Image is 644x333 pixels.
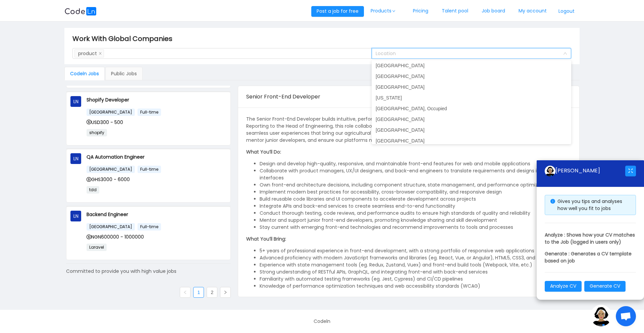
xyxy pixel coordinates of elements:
[372,114,571,125] li: [GEOGRAPHIC_DATA]
[138,166,161,173] span: Full-time
[545,250,636,264] p: Generate : Generates a CV template based on job
[584,281,626,292] button: Generate CV
[260,283,571,290] li: Knowledge of performance optimization techniques and web accessibility standards (WCAG)
[625,166,636,176] button: icon: fullscreen
[78,50,97,57] div: product
[616,306,636,326] div: Open chat
[87,235,91,239] i: icon: dollar
[372,125,571,135] li: [GEOGRAPHIC_DATA]
[246,149,281,155] strong: What You’ll Do:
[194,287,204,297] a: 1
[66,268,231,275] div: Committed to provide you with high value jobs
[260,254,571,261] li: Advanced proficiency with modern JavaScript frameworks and libraries (eg. React, Vue, or Angular)...
[260,261,571,268] li: Experience with state management tools (eg. Redux, Zustand, Vuex) and front-end build tools (Webp...
[553,6,580,17] button: Logout
[87,244,107,251] span: Laravel
[74,49,104,57] li: product
[260,203,571,210] li: Integrate APIs and back-end services to create seamless end-to-end functionality
[64,67,105,80] div: Codeln Jobs
[260,196,571,203] li: Build reusable code libraries and UI components to accelerate development across projects
[372,71,571,82] li: [GEOGRAPHIC_DATA]
[87,176,130,183] span: GHS3000 - 6000
[87,109,135,116] span: [GEOGRAPHIC_DATA]
[545,232,636,246] p: Analyze : Shows how your CV matches to the Job (logged in users only)
[223,290,227,294] i: icon: right
[590,305,612,326] img: ground.ddcf5dcf.png
[372,60,571,71] li: [GEOGRAPHIC_DATA]
[207,287,217,298] li: 2
[193,287,204,298] li: 1
[99,52,102,56] i: icon: close
[545,281,582,292] button: Analyze CV
[260,247,571,254] li: 5+ years of professional experience in front-end development, with a strong portfolio of responsi...
[87,153,226,161] p: QA Automation Engineer
[87,119,123,126] span: USD300 - 500
[260,210,571,217] li: Conduct thorough testing, code reviews, and performance audits to ensure high standards of qualit...
[260,181,571,189] li: Own front-end architecture decisions, including component structure, state management, and perfor...
[87,177,91,182] i: icon: dollar
[73,211,78,221] span: LN
[372,135,571,146] li: [GEOGRAPHIC_DATA]
[246,93,320,100] span: Senior Front-End Developer
[87,186,99,194] span: tdd
[138,109,161,116] span: Full-time
[392,9,396,13] i: icon: down
[246,236,286,242] strong: What You’ll Bring:
[372,82,571,92] li: [GEOGRAPHIC_DATA]
[87,223,135,231] span: [GEOGRAPHIC_DATA]
[180,287,191,298] li: Previous Page
[372,103,571,114] li: [GEOGRAPHIC_DATA], Occupied
[220,287,231,298] li: Next Page
[557,198,622,212] span: Gives you tips and analyses how well you fit to jobs
[87,211,226,218] p: Backend Engineer
[105,67,143,80] div: Public Jobs
[311,8,364,14] a: Post a job for free
[87,129,107,136] span: shopify
[73,96,78,107] span: LN
[246,116,571,144] p: The Senior Front-End Developer builds intuitive, performant, and visually engaging user interface...
[260,189,571,196] li: Implement modern best practices for accessibility, cross-browser compatibility, and responsive de...
[87,96,226,103] p: Shopify Developer
[260,276,571,283] li: Familiarity with automated testing frameworks (eg. Jest, Cypress) and CI/CD pipelines
[207,287,217,297] a: 2
[260,167,571,181] li: Collaborate with product managers, UX/UI designers, and back-end engineers to translate requireme...
[64,7,97,15] img: logobg.f302741d.svg
[87,166,135,173] span: [GEOGRAPHIC_DATA]
[138,223,161,231] span: Full-time
[260,268,571,276] li: Strong understanding of RESTful APIs, GraphQL, and integrating front-end with back-end services
[260,224,571,231] li: Stay current with emerging front-end technologies and recommend improvements to tools and processes
[260,160,571,167] li: Design and develop high-quality, responsive, and maintainable front-end features for web and mobi...
[545,166,625,176] div: [PERSON_NAME]
[87,234,144,240] span: NGN600000 - 1000000
[72,33,176,44] span: Work With Global Companies
[311,6,364,17] button: Post a job for free
[87,120,91,124] i: icon: dollar
[372,92,571,103] li: [US_STATE]
[183,290,187,294] i: icon: left
[563,51,567,56] i: icon: down
[550,199,555,204] i: icon: info-circle
[545,166,555,176] img: ground.ddcf5dcf.png
[260,217,571,224] li: Mentor and support junior front-end developers, promoting knowledge sharing and skill development
[73,153,78,164] span: LN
